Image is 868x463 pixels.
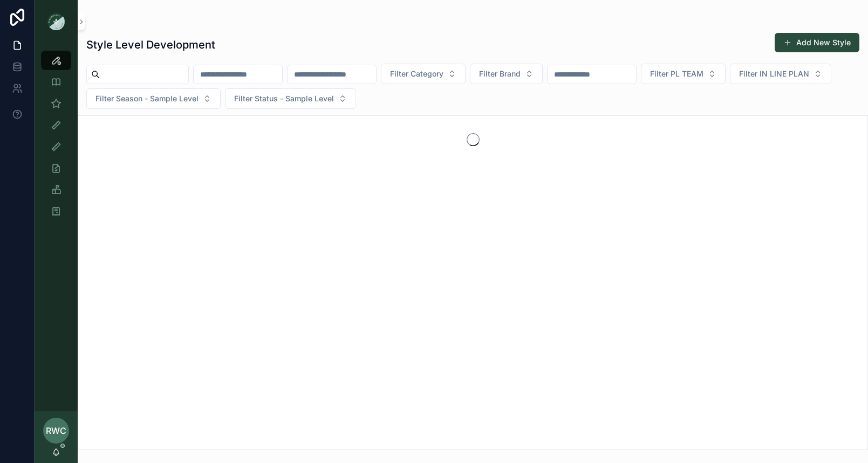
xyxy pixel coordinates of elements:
[234,93,334,104] span: Filter Status - Sample Level
[86,88,221,109] button: Select Button
[46,424,66,437] span: RWC
[47,13,65,30] img: App logo
[35,43,78,235] div: scrollable content
[225,88,356,109] button: Select Button
[641,64,726,84] button: Select Button
[479,68,521,79] span: Filter Brand
[730,64,831,84] button: Select Button
[470,64,543,84] button: Select Button
[650,68,703,79] span: Filter PL TEAM
[739,68,809,79] span: Filter IN LINE PLAN
[86,37,215,52] h1: Style Level Development
[390,68,443,79] span: Filter Category
[775,33,859,52] button: Add New Style
[381,64,466,84] button: Select Button
[95,93,199,104] span: Filter Season - Sample Level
